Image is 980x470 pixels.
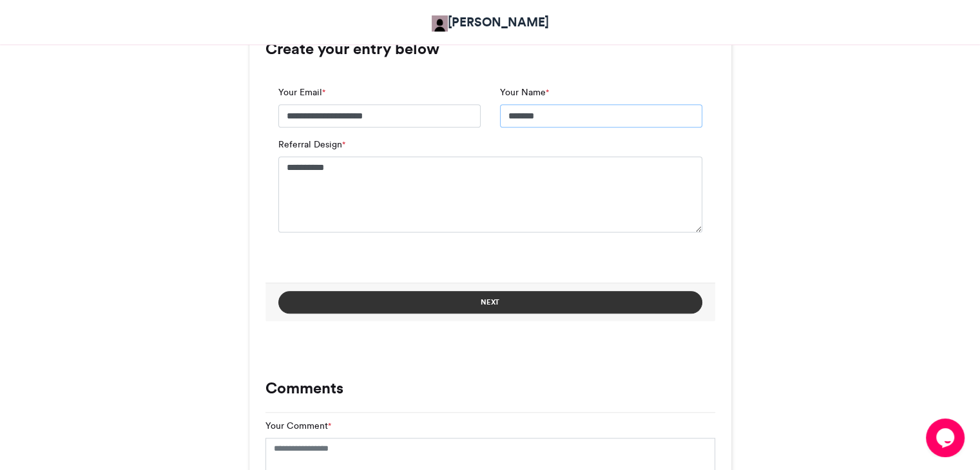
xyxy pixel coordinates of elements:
[265,41,715,57] h3: Create your entry below
[265,381,715,396] h3: Comments
[500,86,549,99] label: Your Name
[265,419,331,433] label: Your Comment
[432,13,549,32] a: [PERSON_NAME]
[278,291,702,314] button: Next
[278,86,325,99] label: Your Email
[926,418,967,457] iframe: chat widget
[432,15,448,32] img: Michael Olanlokun
[278,138,345,151] label: Referral Design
